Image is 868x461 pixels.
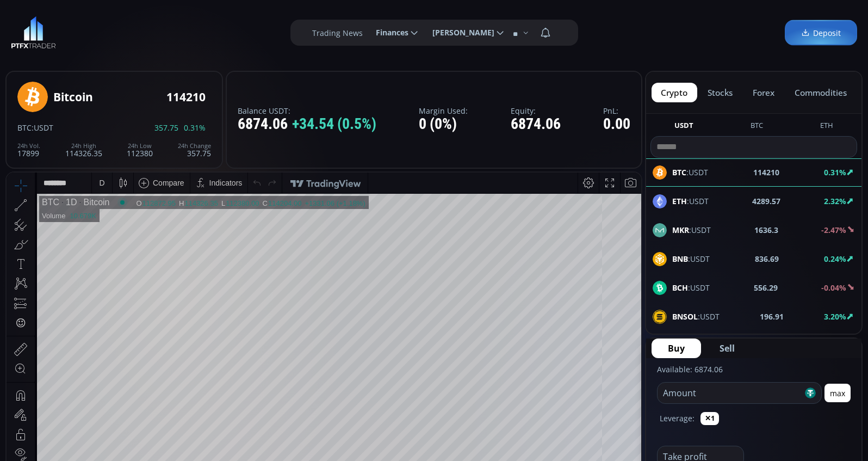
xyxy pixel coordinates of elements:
div: 112872.95 [136,27,169,35]
label: Leverage: [660,413,695,424]
div: 3m [71,372,81,381]
b: BNB [672,254,688,264]
div: 24h Low [127,143,153,149]
div: 24h Vol. [17,143,40,149]
div: 0.00 [603,116,630,133]
div: Compare [146,6,178,15]
button: USDT [670,120,698,134]
div: 114204.00 [262,27,295,35]
span: 357.75 [154,124,178,132]
div: 6874.06 [511,116,561,133]
div: 1D [53,25,70,35]
span: :USDT [32,122,53,133]
b: 0.24% [824,254,846,264]
button: Buy [652,339,701,358]
b: -0.04% [821,282,846,293]
b: 4289.57 [752,195,780,207]
a: Deposit [785,20,857,46]
div: 5y [39,372,47,381]
div: 1y [55,372,63,381]
div: 114326.35 [178,27,211,35]
button: crypto [652,83,697,102]
span: :USDT [672,195,709,207]
div: H [172,27,178,35]
div: Volume [35,39,59,47]
div: Toggle Log Scale [592,366,610,387]
span: 15:20:15 (UTC) [511,372,563,381]
div: 112380 [127,143,153,157]
b: 2.32% [824,196,846,206]
label: Trading News [312,27,363,39]
b: 196.91 [760,311,784,322]
span: 0.31% [184,124,206,132]
span: Sell [720,342,735,355]
span: Deposit [801,27,841,39]
span: +34.54 (0.5%) [292,116,376,133]
label: Equity: [511,107,561,115]
b: 3.20% [824,311,846,322]
div: 114210 [166,91,206,103]
div: Hide Drawings Toolbar [25,341,30,355]
div: Market open [111,25,121,35]
img: LOGO [11,16,56,49]
div: 24h High [65,143,102,149]
div: 5d [107,372,116,381]
button: stocks [698,83,742,102]
button: ETH [816,120,838,134]
span: :USDT [672,311,720,322]
b: BNSOL [672,311,698,322]
span: Buy [668,342,685,355]
span: Finances [368,22,408,44]
label: Balance USDT: [238,107,376,115]
b: MKR [672,225,689,235]
div: C [256,27,262,35]
b: ETH [672,196,687,206]
div: 24h Change [178,143,211,149]
label: Margin Used: [419,107,468,115]
b: BCH [672,282,688,293]
span: BTC [17,122,32,133]
button: commodities [785,83,856,102]
div: L [215,27,219,35]
div: Toggle Percentage [577,366,592,387]
div: BTC [35,25,53,35]
div: +1331.06 (+1.18%) [298,27,358,35]
b: 1636.3 [754,224,778,236]
div:  [10,145,18,156]
b: -2.47% [821,225,846,235]
div: 6874.06 [238,116,376,133]
button: forex [743,83,784,102]
b: 836.69 [755,253,779,265]
div: 1m [89,372,99,381]
span: :USDT [672,224,711,236]
div: 1d [123,372,132,381]
button: Sell [703,339,751,358]
span: :USDT [672,282,710,293]
div: 357.75 [178,143,211,157]
button: BTC [746,120,767,134]
b: 556.29 [754,282,778,293]
div: Toggle Auto Scale [610,366,633,387]
div: Go to [146,366,163,387]
div: Bitcoin [70,25,103,35]
div: Indicators [203,6,236,15]
div: O [129,27,135,35]
button: ✕1 [700,412,719,425]
button: 15:20:15 (UTC) [507,366,567,387]
div: Bitcoin [53,91,93,103]
span: [PERSON_NAME] [425,22,494,44]
div: 112380.00 [219,27,252,35]
button: max [824,384,851,402]
div: D [92,6,98,15]
div: auto [614,372,629,381]
span: :USDT [672,253,710,265]
div: 114326.35 [65,143,102,157]
label: PnL: [603,107,630,115]
div: 10.679K [63,39,89,47]
label: Available: 6874.06 [657,364,723,374]
div: 17899 [17,143,40,157]
div: 0 (0%) [419,116,468,133]
div: log [596,372,606,381]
